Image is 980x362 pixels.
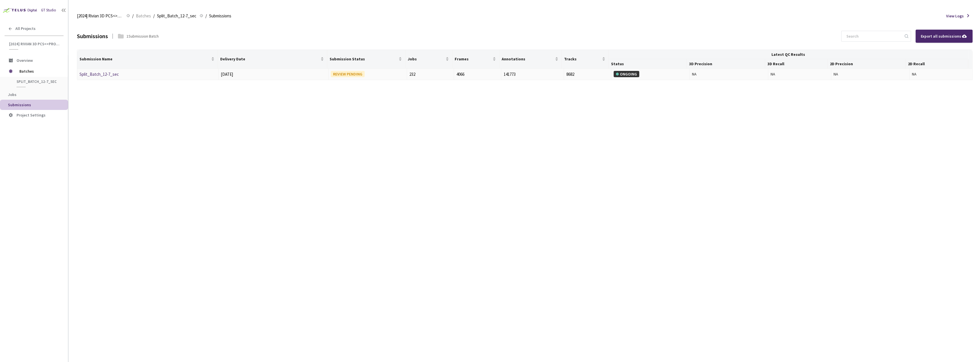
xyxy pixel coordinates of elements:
th: Submission Name [77,50,218,69]
th: Delivery Date [218,50,327,69]
span: Delivery Date [220,57,319,61]
span: Submission Name [79,57,210,61]
span: Annotations [502,57,554,61]
div: 232 [409,71,452,78]
div: ONGOING [614,71,639,77]
div: [DATE] [221,71,326,78]
th: Jobs [405,50,452,69]
a: Split_Batch_12-7_sec [79,71,119,77]
th: 2D Recall [906,59,968,69]
th: Frames [452,50,499,69]
div: NA [912,71,970,77]
div: Export all submissions [921,33,967,39]
th: 2D Precision [828,59,906,69]
th: Tracks [562,50,609,69]
span: [2024] Rivian 3D PCS<>Production [9,42,60,46]
div: Submissions [77,32,108,40]
div: 8682 [566,71,609,78]
div: GT Studio [41,7,56,13]
span: Batches [136,13,151,19]
th: 3D Precision [687,59,765,69]
span: Jobs [8,92,17,97]
span: Project Settings [17,113,46,118]
span: Submissions [8,102,31,107]
span: Tracks [564,57,601,61]
span: [2024] Rivian 3D PCS<>Production [77,13,123,19]
div: 1 Submission Batch [126,33,159,39]
a: Batches [135,13,152,19]
th: Annotations [499,50,562,69]
div: NA [692,71,766,77]
th: Status [609,59,687,69]
span: Submission Status [330,57,397,61]
th: Submission Status [327,50,405,69]
span: Batches [19,66,58,77]
li: / [153,13,155,19]
span: Split_Batch_12-7_sec [17,79,59,84]
span: Split_Batch_12-7_sec [157,13,196,19]
th: Latest QC Results [609,50,968,59]
div: REVIEW PENDING [331,71,365,77]
div: 141773 [504,71,562,78]
span: Submissions [209,13,231,19]
li: / [205,13,207,19]
span: Frames [455,57,491,61]
span: All Projects [15,26,36,31]
input: Search [843,31,904,41]
li: / [132,13,134,19]
span: View Logs [946,13,964,19]
div: 4066 [456,71,499,78]
span: Jobs [408,57,444,61]
th: 3D Recall [765,59,828,69]
div: NA [834,71,907,77]
div: NA [771,71,829,77]
span: Overview [17,58,33,63]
